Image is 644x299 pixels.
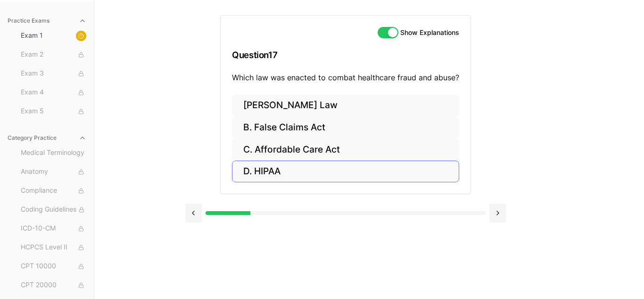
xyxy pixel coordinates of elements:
[17,66,90,81] button: Exam 3
[232,94,459,117] button: [PERSON_NAME] Law
[17,202,90,217] button: Coding Guidelines
[21,31,86,41] span: Exam 1
[21,223,86,234] span: ICD-10-CM
[21,87,86,98] span: Exam 4
[17,221,90,236] button: ICD-10-CM
[4,13,90,28] button: Practice Exams
[21,261,86,272] span: CPT 10000
[17,183,90,198] button: Compliance
[232,41,459,69] h3: Question 17
[17,104,90,119] button: Exam 5
[21,167,86,177] span: Anatomy
[232,161,459,183] button: D. HIPAA
[21,106,86,117] span: Exam 5
[17,47,90,62] button: Exam 2
[17,240,90,255] button: HCPCS Level II
[21,148,86,158] span: Medical Terminology
[21,68,86,79] span: Exam 3
[21,280,86,290] span: CPT 20000
[17,259,90,274] button: CPT 10000
[4,130,90,145] button: Category Practice
[21,205,86,215] span: Coding Guidelines
[17,164,90,179] button: Anatomy
[17,28,90,43] button: Exam 1
[232,138,459,161] button: C. Affordable Care Act
[232,117,459,139] button: B. False Claims Act
[21,186,86,196] span: Compliance
[21,50,86,60] span: Exam 2
[21,242,86,253] span: HCPCS Level II
[400,29,459,36] label: Show Explanations
[17,278,90,293] button: CPT 20000
[17,85,90,100] button: Exam 4
[232,72,459,83] p: Which law was enacted to combat healthcare fraud and abuse?
[17,145,90,161] button: Medical Terminology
